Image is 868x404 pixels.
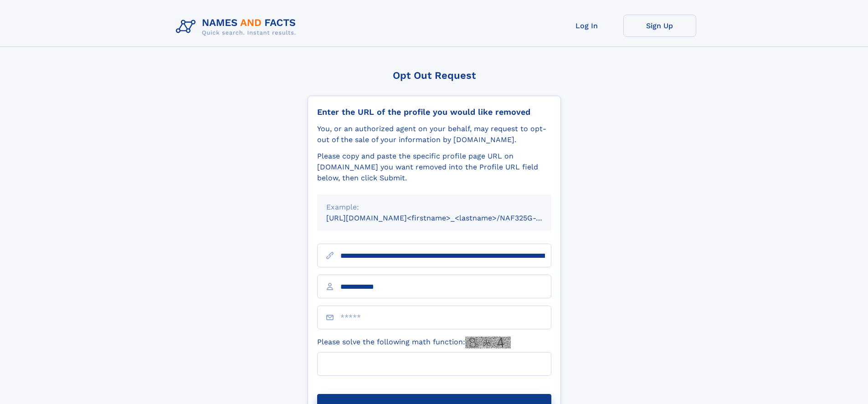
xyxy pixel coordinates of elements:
img: Logo Names and Facts [172,15,303,39]
div: Please copy and paste the specific profile page URL on [DOMAIN_NAME] you want removed into the Pr... [317,151,551,184]
small: [URL][DOMAIN_NAME]<firstname>_<lastname>/NAF325G-xxxxxxxx [326,214,569,222]
div: Example: [326,202,542,213]
label: Please solve the following math function: [317,337,511,348]
div: Enter the URL of the profile you would like removed [317,107,551,117]
div: Opt Out Request [308,70,561,81]
a: Log In [550,15,623,37]
a: Sign Up [623,15,696,37]
div: You, or an authorized agent on your behalf, may request to opt-out of the sale of your informatio... [317,123,551,145]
